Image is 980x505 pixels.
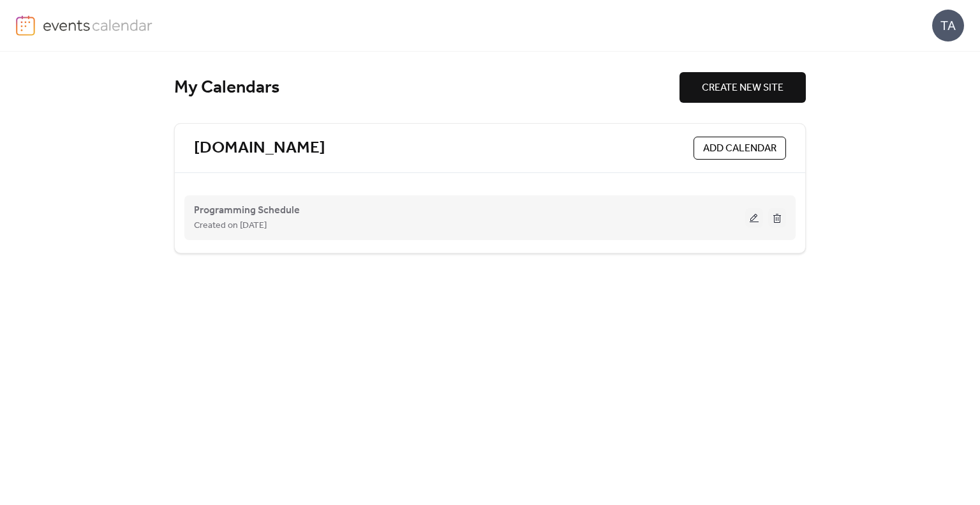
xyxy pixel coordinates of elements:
span: Created on [DATE] [194,218,267,234]
img: logo-type [43,15,153,34]
button: CREATE NEW SITE [679,72,806,103]
a: [DOMAIN_NAME] [194,138,325,159]
div: TA [932,10,964,41]
span: Programming Schedule [194,203,300,218]
img: logo [16,15,35,36]
span: ADD CALENDAR [703,141,776,156]
div: My Calendars [174,77,679,99]
button: ADD CALENDAR [694,137,786,160]
a: Programming Schedule [194,207,300,214]
span: CREATE NEW SITE [702,80,783,96]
